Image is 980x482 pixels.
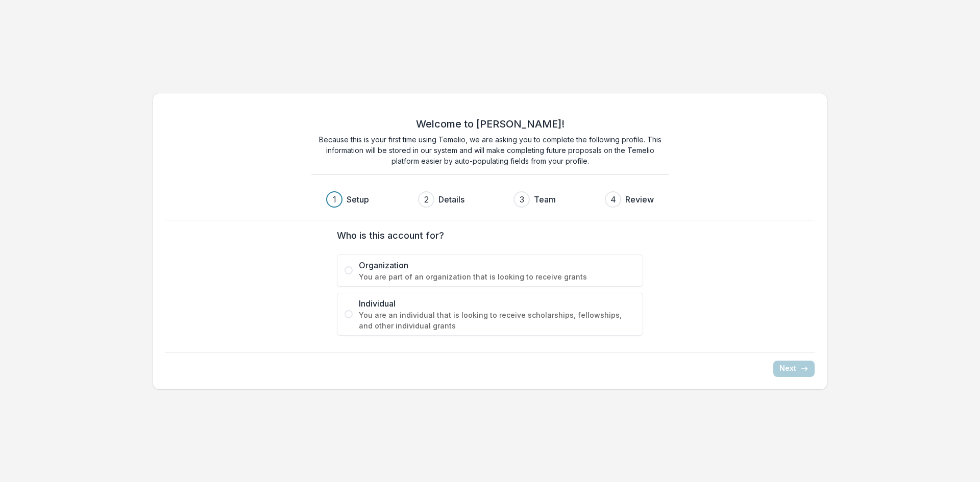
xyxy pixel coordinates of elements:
div: 2 [424,193,429,206]
div: 4 [610,193,616,206]
span: You are an individual that is looking to receive scholarships, fellowships, and other individual ... [359,310,635,331]
label: Who is this account for? [337,229,637,242]
button: Next [773,361,815,377]
div: 1 [333,193,336,206]
h3: Details [438,193,464,206]
h3: Setup [347,193,369,206]
div: Progress [326,191,654,208]
h2: Welcome to [PERSON_NAME]! [416,118,565,130]
span: Organization [359,259,635,271]
h3: Team [534,193,556,206]
span: Individual [359,297,635,310]
div: 3 [520,193,524,206]
span: You are part of an organization that is looking to receive grants [359,271,635,282]
p: Because this is your first time using Temelio, we are asking you to complete the following profil... [311,134,669,166]
h3: Review [625,193,654,206]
